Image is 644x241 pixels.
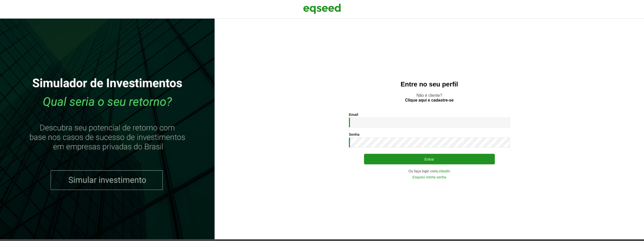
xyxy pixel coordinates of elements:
[349,113,358,116] label: Email
[437,169,450,173] a: LinkedIn
[349,169,510,173] div: Ou faça login com
[405,98,454,102] a: Clique aqui e cadastre-se
[364,154,495,164] button: Entrar
[225,93,634,103] p: Não é cliente?
[303,3,341,15] img: EqSeed Logo
[413,175,446,179] a: Esqueci minha senha
[225,81,634,88] h2: Entre no seu perfil
[349,133,359,136] label: Senha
